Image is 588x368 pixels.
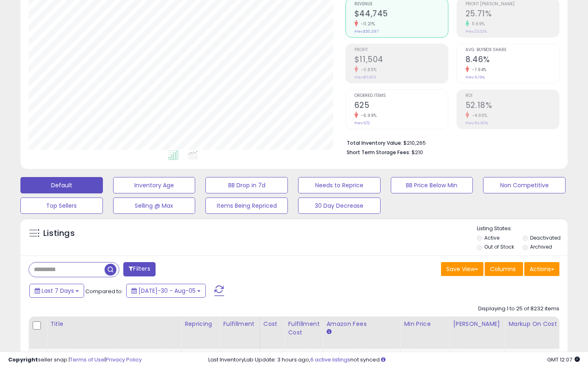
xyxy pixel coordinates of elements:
div: Amazon Fees [326,320,397,328]
span: Compared to: [85,287,123,295]
strong: Copyright [8,356,38,364]
small: Prev: 23.02% [465,29,487,34]
small: -0.85% [358,67,377,73]
button: Items Being Repriced [205,197,288,214]
th: The percentage added to the cost of goods (COGS) that forms the calculator for Min & Max prices. [505,316,583,349]
span: Columns [490,265,516,273]
span: Revenue [354,2,448,7]
div: Displaying 1 to 25 of 8232 items [478,305,559,313]
b: Short Term Storage Fees: [347,149,410,156]
a: Privacy Policy [106,356,142,364]
button: Actions [524,262,559,276]
small: Prev: 9.19% [465,75,485,80]
label: Active [484,234,499,241]
button: BB Price Below Min [391,177,473,193]
button: Last 7 Days [29,284,84,298]
button: 30 Day Decrease [298,197,381,214]
div: Last InventoryLab Update: 3 hours ago, not synced. [208,356,580,364]
span: $210 [412,148,423,156]
h2: 8.46% [465,55,559,66]
div: [PERSON_NAME] [453,320,501,328]
div: Repricing [185,320,216,328]
label: Archived [530,243,552,250]
small: -7.94% [469,67,487,73]
div: Cost [263,320,281,328]
small: -6.99% [358,112,377,119]
small: Prev: $11,603 [354,75,376,80]
p: Listing States: [477,225,568,233]
label: Deactivated [530,234,561,241]
small: Prev: $50,397 [354,29,379,34]
span: ROI [465,94,559,98]
button: Filters [123,262,155,276]
button: [DATE]-30 - Aug-05 [126,284,206,298]
small: Amazon Fees. [326,328,331,336]
button: Columns [485,262,523,276]
button: BB Drop in 7d [205,177,288,193]
span: 2025-08-13 12:07 GMT [547,356,580,364]
h5: Listings [43,228,75,239]
div: Min Price [404,320,446,328]
h2: $44,745 [354,9,448,20]
div: Fulfillment [223,320,256,328]
a: 6 active listings [310,356,350,364]
span: Profit [PERSON_NAME] [465,2,559,7]
h2: 25.71% [465,9,559,20]
span: Ordered Items [354,94,448,98]
a: Terms of Use [70,356,105,364]
button: Non Competitive [483,177,566,193]
button: Save View [441,262,483,276]
div: Title [50,320,178,328]
div: Markup on Cost [508,320,579,328]
button: Needs to Reprice [298,177,381,193]
small: 11.69% [469,21,485,27]
button: Top Sellers [20,197,103,214]
h2: 625 [354,101,448,112]
b: Total Inventory Value: [347,139,402,146]
h2: 52.18% [465,101,559,112]
div: seller snap | | [8,356,142,364]
span: [DATE]-30 - Aug-05 [138,287,196,295]
small: Prev: 672 [354,121,370,126]
small: -11.21% [358,21,375,27]
span: Profit [354,48,448,52]
button: Default [20,177,103,193]
h2: $11,504 [354,55,448,66]
label: Out of Stock [484,243,514,250]
span: Last 7 Days [42,287,74,295]
small: -4.95% [469,112,488,119]
div: Fulfillment Cost [288,320,319,337]
li: $210,265 [347,137,553,147]
small: Prev: 54.90% [465,121,488,126]
span: Avg. Buybox Share [465,48,559,52]
button: Inventory Age [113,177,196,193]
button: Selling @ Max [113,197,196,214]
